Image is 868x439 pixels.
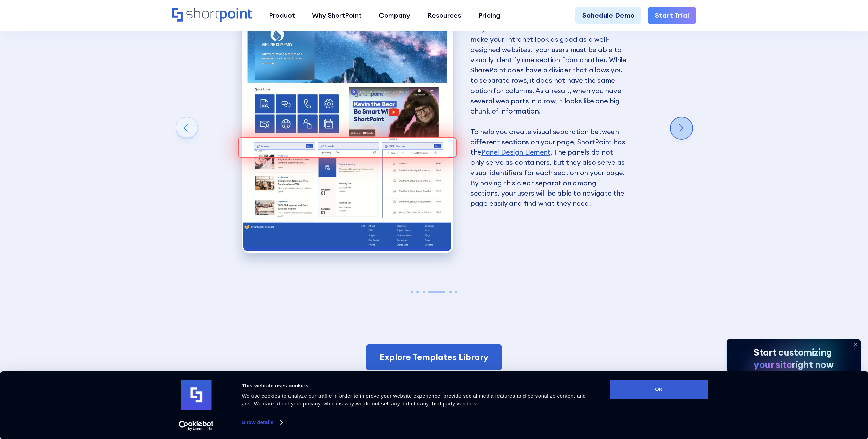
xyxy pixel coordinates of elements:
a: Show details [242,417,282,427]
a: Why ShortPoint [303,7,370,24]
span: Go to slide 2 [416,291,419,293]
a: Explore Templates Library [366,344,502,371]
span: Go to slide 3 [423,291,425,293]
div: This website uses cookies [242,382,595,390]
a: Start Trial [648,7,696,24]
span: Go to slide 1 [411,291,413,293]
div: Company [379,10,410,21]
a: Home [172,8,252,23]
div: Product [269,10,295,21]
span: Go to slide 5 [449,291,452,293]
div: Resources [427,10,461,21]
div: Pricing [478,10,501,21]
div: Next slide [671,117,692,139]
img: logo [181,380,212,410]
div: Previous slide [176,117,198,139]
p: Busy and cluttered sites overwhelm users. To make your Intranet look as good as a well-designed w... [470,24,626,209]
span: Go to slide 4 [428,291,445,293]
a: Resources [419,7,470,24]
a: Usercentrics Cookiebot - opens in a new window [166,421,226,431]
a: Pricing [470,7,509,24]
a: Company [370,7,419,24]
span: We use cookies to analyze our traffic in order to improve your website experience, provide social... [242,393,586,407]
div: Why ShortPoint [312,10,362,21]
img: Beautiful SharePoint Sites with visual separation [242,3,453,253]
span: Go to slide 6 [455,291,457,293]
a: Product [260,7,303,24]
a: Panel Design Element [481,148,550,156]
a: Schedule Demo [575,7,641,24]
button: OK [610,380,708,399]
